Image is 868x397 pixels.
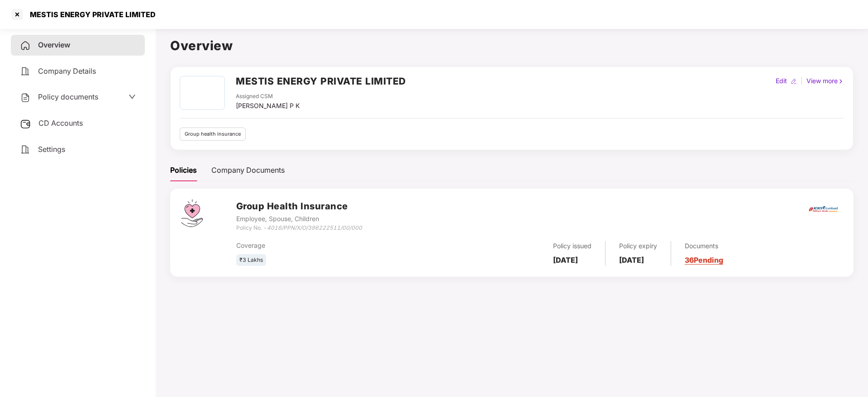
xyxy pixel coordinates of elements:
div: Group health insurance [180,128,246,141]
div: Policy No. - [236,224,362,232]
div: Policies [170,165,197,176]
div: Policy expiry [619,241,657,251]
div: ₹3 Lakhs [236,254,266,266]
div: Assigned CSM [236,92,300,101]
div: | [799,76,805,86]
div: Coverage [236,241,439,250]
div: Documents [685,241,723,251]
img: svg+xml;base64,PHN2ZyB3aWR0aD0iMjUiIGhlaWdodD0iMjQiIHZpZXdCb3g9IjAgMCAyNSAyNCIgZmlsbD0ibm9uZSIgeG... [20,118,31,129]
img: svg+xml;base64,PHN2ZyB4bWxucz0iaHR0cDovL3d3dy53My5vcmcvMjAwMC9zdmciIHdpZHRoPSI0Ny43MTQiIGhlaWdodD... [181,199,203,227]
img: svg+xml;base64,PHN2ZyB4bWxucz0iaHR0cDovL3d3dy53My5vcmcvMjAwMC9zdmciIHdpZHRoPSIyNCIgaGVpZ2h0PSIyNC... [20,40,31,51]
img: editIcon [791,78,797,85]
div: Policy issued [553,241,591,251]
h2: MESTIS ENERGY PRIVATE LIMITED [236,74,406,89]
h1: Overview [170,36,854,56]
span: Overview [38,40,70,49]
span: Settings [38,145,65,154]
img: svg+xml;base64,PHN2ZyB4bWxucz0iaHR0cDovL3d3dy53My5vcmcvMjAwMC9zdmciIHdpZHRoPSIyNCIgaGVpZ2h0PSIyNC... [20,92,31,103]
img: rightIcon [838,78,844,85]
div: MESTIS ENERGY PRIVATE LIMITED [24,10,156,19]
div: Company Documents [211,165,285,176]
div: Employee, Spouse, Children [236,214,362,224]
div: View more [805,76,846,86]
b: [DATE] [619,255,644,265]
div: [PERSON_NAME] P K [236,101,300,111]
b: [DATE] [553,255,578,265]
a: 36 Pending [685,255,723,265]
img: svg+xml;base64,PHN2ZyB4bWxucz0iaHR0cDovL3d3dy53My5vcmcvMjAwMC9zdmciIHdpZHRoPSIyNCIgaGVpZ2h0PSIyNC... [20,66,31,77]
img: svg+xml;base64,PHN2ZyB4bWxucz0iaHR0cDovL3d3dy53My5vcmcvMjAwMC9zdmciIHdpZHRoPSIyNCIgaGVpZ2h0PSIyNC... [20,144,31,155]
div: Edit [774,76,789,86]
span: down [129,93,136,100]
span: CD Accounts [38,118,83,128]
img: icici.png [807,203,839,215]
i: 4016/PPN/X/O/396222511/00/000 [267,224,362,231]
span: Company Details [38,66,96,76]
span: Policy documents [38,92,98,101]
h3: Group Health Insurance [236,199,362,213]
